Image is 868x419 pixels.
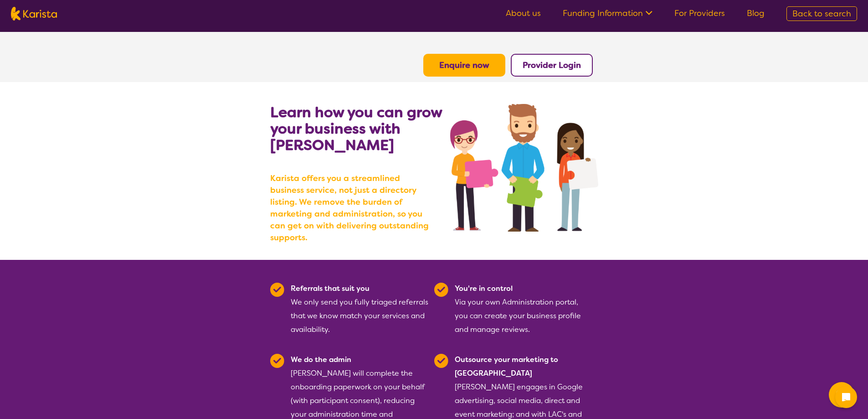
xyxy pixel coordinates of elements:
[455,284,513,293] b: You're in control
[270,103,442,155] b: Learn how you can grow your business with [PERSON_NAME]
[270,354,284,368] img: Tick
[270,172,434,243] b: Karista offers you a streamlined business service, not just a directory listing. We remove the bu...
[423,54,505,77] button: Enquire now
[270,283,284,297] img: Tick
[511,54,593,77] button: Provider Login
[434,354,448,368] img: Tick
[455,282,593,336] div: Via your own Administration portal, you can create your business profile and manage reviews.
[786,6,857,21] a: Back to search
[455,355,558,378] b: Outsource your marketing to [GEOGRAPHIC_DATA]
[291,355,351,364] b: We do the admin
[829,382,854,408] button: Channel Menu
[792,8,851,19] span: Back to search
[506,8,541,19] a: About us
[523,60,581,71] a: Provider Login
[291,284,370,293] b: Referrals that suit you
[439,60,489,71] a: Enquire now
[450,104,598,232] img: grow your business with Karista
[563,8,652,19] a: Funding Information
[674,8,725,19] a: For Providers
[291,282,429,336] div: We only send you fully triaged referrals that we know match your services and availability.
[11,7,57,21] img: Karista logo
[747,8,765,19] a: Blog
[434,283,448,297] img: Tick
